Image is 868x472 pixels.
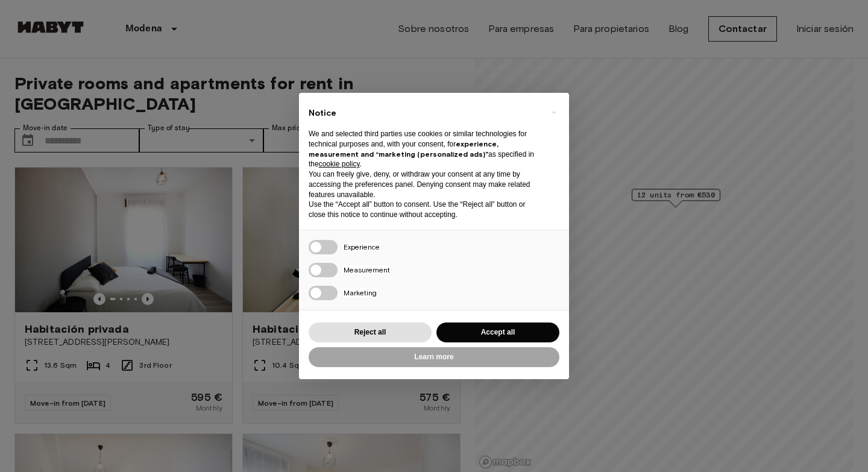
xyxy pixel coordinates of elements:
p: Use the “Accept all” button to consent. Use the “Reject all” button or close this notice to conti... [309,200,540,220]
span: × [552,105,556,119]
p: You can freely give, deny, or withdraw your consent at any time by accessing the preferences pane... [309,169,540,200]
button: Learn more [309,347,559,367]
span: Experience [344,242,380,251]
span: Marketing [344,288,377,297]
span: Measurement [344,265,390,274]
h2: Notice [309,107,540,119]
button: Accept all [436,323,559,342]
a: cookie policy [319,160,360,168]
strong: experience, measurement and “marketing (personalized ads)” [309,139,498,159]
p: We and selected third parties use cookies or similar technologies for technical purposes and, wit... [309,129,540,169]
button: Reject all [309,323,432,342]
button: Close this notice [544,102,563,122]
